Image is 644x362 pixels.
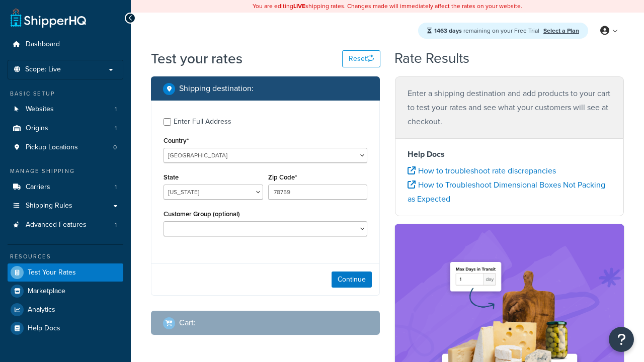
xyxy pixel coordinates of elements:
li: Pickup Locations [8,138,123,157]
a: Websites1 [8,100,123,119]
span: Help Docs [28,324,60,333]
h1: Test your rates [151,49,243,68]
label: Customer Group (optional) [164,210,240,218]
span: Carriers [26,183,50,192]
a: Carriers1 [8,178,123,197]
button: Reset [342,50,380,67]
button: Open Resource Center [609,327,634,352]
span: Dashboard [26,40,60,49]
p: Enter a shipping destination and add products to your cart to test your rates and see what your c... [408,86,611,129]
span: 1 [115,221,117,229]
a: Dashboard [8,35,123,54]
a: How to Troubleshoot Dimensional Boxes Not Packing as Expected [408,179,605,205]
h2: Cart : [179,318,196,327]
a: Pickup Locations0 [8,138,123,157]
a: Analytics [8,301,123,319]
span: remaining on your Free Trial [434,26,541,35]
label: Country* [164,137,189,144]
label: Zip Code* [268,173,297,181]
h2: Rate Results [394,51,469,66]
h4: Help Docs [408,148,611,160]
button: Continue [332,271,372,288]
span: Shipping Rules [26,202,72,210]
a: Marketplace [8,282,123,300]
input: Enter Full Address [164,118,171,126]
li: Carriers [8,178,123,197]
h2: Shipping destination : [179,84,254,93]
li: Websites [8,100,123,119]
span: Marketplace [28,287,65,296]
a: How to troubleshoot rate discrepancies [408,165,556,176]
span: Test Your Rates [28,268,76,277]
strong: 1463 days [434,26,462,35]
span: Advanced Features [26,221,87,229]
div: Manage Shipping [8,167,123,175]
span: 1 [115,124,117,133]
div: Enter Full Address [174,115,231,129]
a: Advanced Features1 [8,216,123,234]
div: Basic Setup [8,89,123,98]
span: 0 [113,143,117,152]
li: Origins [8,119,123,138]
span: Pickup Locations [26,143,78,152]
span: 1 [115,183,117,192]
span: Origins [26,124,48,133]
label: State [164,173,179,181]
div: Resources [8,252,123,261]
a: Help Docs [8,319,123,337]
li: Advanced Features [8,216,123,234]
span: Websites [26,105,54,114]
a: Test Your Rates [8,263,123,282]
span: 1 [115,105,117,114]
span: Scope: Live [25,65,61,74]
a: Select a Plan [543,26,579,35]
span: Analytics [28,306,55,314]
a: Origins1 [8,119,123,138]
b: LIVE [293,2,305,11]
a: Shipping Rules [8,197,123,215]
